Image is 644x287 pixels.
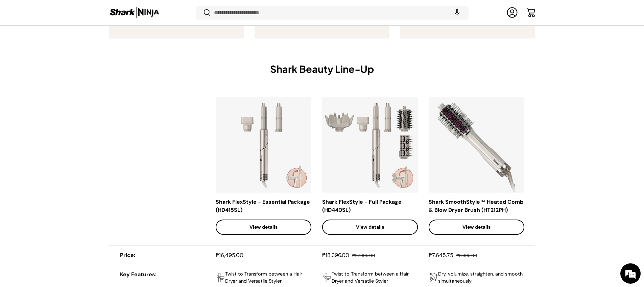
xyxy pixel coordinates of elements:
img: shark-flexstyle-full-package-what's-in-the-box-full-view-sharkninja-philippines [322,97,418,193]
speech-search-button: Search by voice [446,5,468,20]
strong: ₱7,645.75 [429,252,455,259]
strong: ₱18,396.00 [322,252,351,259]
s: ₱22,995.00 [352,253,375,258]
a: View details [322,220,418,235]
textarea: Type your message and hit 'Enter' [3,184,129,208]
div: Shark SmoothStyle™ Heated Comb & Blow Dryer Brush (HT212PH) [429,198,524,214]
div: Chat with us now [35,38,114,47]
div: Shark FlexStyle - Essential Package (HD415SL) [216,198,311,214]
th: Price [109,246,216,265]
p: Twist to Transform between a Hair Dryer and Versatile Styler [332,270,418,285]
p: Dry, volumize, straighten, and smooth simultaneously [438,270,524,285]
img: Shark Ninja Philippines [109,6,160,19]
h2: Shark Beauty Line-Up [270,63,374,75]
div: Shark FlexStyle - Full Package (HD440SL) [322,198,418,214]
s: ₱8,995.00 [456,253,477,258]
img: shark-flexstyle-esential-package-what's-in-the-box-full-view-sharkninja-philippines [216,97,311,193]
a: View details [216,220,311,235]
div: Minimize live chat window [111,3,127,20]
p: Twist to Transform between a Hair Dryer and Versatile Styler [225,270,311,285]
a: View details [429,220,524,235]
span: We're online! [39,85,93,153]
strong: ₱16,495.00 [216,252,245,259]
